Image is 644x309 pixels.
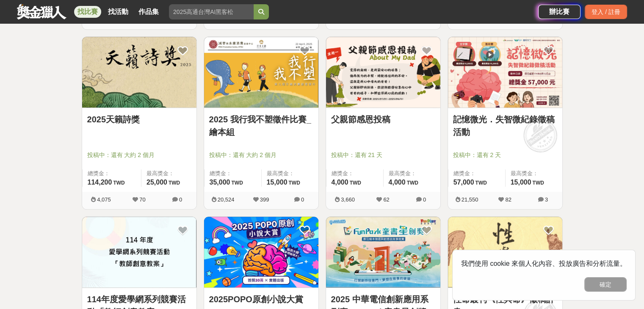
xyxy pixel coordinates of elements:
span: 0 [423,196,426,203]
span: 最高獎金： [267,169,313,178]
a: 2025POPO原創小說大賞 [209,293,313,306]
span: TWD [532,180,544,186]
a: 2025 我行我不塑徵件比賽_繪本組 [209,113,313,138]
img: Cover Image [82,37,196,108]
span: 投稿中：還有 大約 2 個月 [87,151,191,160]
span: 最高獎金： [146,169,191,178]
span: 總獎金： [332,169,378,178]
img: Cover Image [326,217,440,287]
span: 投稿中：還有 2 天 [453,151,557,160]
span: 0 [301,196,304,203]
span: TWD [475,180,486,186]
span: 25,000 [146,179,167,186]
span: 20,524 [218,196,235,203]
a: Cover Image [204,217,318,288]
span: 4,000 [389,179,406,186]
span: TWD [169,180,180,186]
span: 總獎金： [210,169,256,178]
a: Cover Image [448,37,562,108]
span: 4,075 [97,196,111,203]
span: 0 [179,196,182,203]
img: Cover Image [448,217,562,287]
a: Cover Image [326,217,440,288]
a: 2025天籟詩獎 [87,113,191,126]
a: 父親節感恩投稿 [331,113,435,126]
span: 投稿中：還有 21 天 [331,151,435,160]
span: 我們使用 cookie 來個人化內容、投放廣告和分析流量。 [461,260,627,267]
span: 35,000 [210,179,230,186]
a: Cover Image [326,37,440,108]
a: 辦比賽 [538,5,580,19]
span: 15,000 [511,179,531,186]
span: 21,550 [462,196,478,203]
span: 3 [545,196,548,203]
span: TWD [350,180,361,186]
span: 57,000 [453,179,474,186]
a: 找活動 [105,6,132,18]
span: 最高獎金： [511,169,557,178]
a: Cover Image [448,217,562,288]
a: 作品集 [135,6,162,18]
span: TWD [407,180,418,186]
a: 記憶微光．失智微紀錄徵稿活動 [453,113,557,138]
span: 15,000 [267,179,287,186]
span: 最高獎金： [389,169,435,178]
input: 2025高通台灣AI黑客松 [169,4,254,19]
span: 82 [505,196,511,203]
span: TWD [113,180,124,186]
img: Cover Image [204,37,318,108]
span: 4,000 [332,179,348,186]
div: 登入 / 註冊 [585,5,627,19]
img: Cover Image [448,37,562,108]
span: 399 [260,196,269,203]
span: 70 [139,196,145,203]
span: 3,660 [341,196,355,203]
a: Cover Image [82,217,196,288]
img: Cover Image [82,217,196,287]
a: Cover Image [82,37,196,108]
button: 確定 [584,277,627,292]
span: 投稿中：還有 大約 2 個月 [209,151,313,160]
span: TWD [288,180,300,186]
a: 找比賽 [74,6,101,18]
img: Cover Image [326,37,440,108]
span: 總獎金： [453,169,500,178]
img: Cover Image [204,217,318,287]
span: 114,200 [88,179,112,186]
a: Cover Image [204,37,318,108]
span: TWD [231,180,243,186]
span: 62 [383,196,389,203]
span: 總獎金： [88,169,136,178]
